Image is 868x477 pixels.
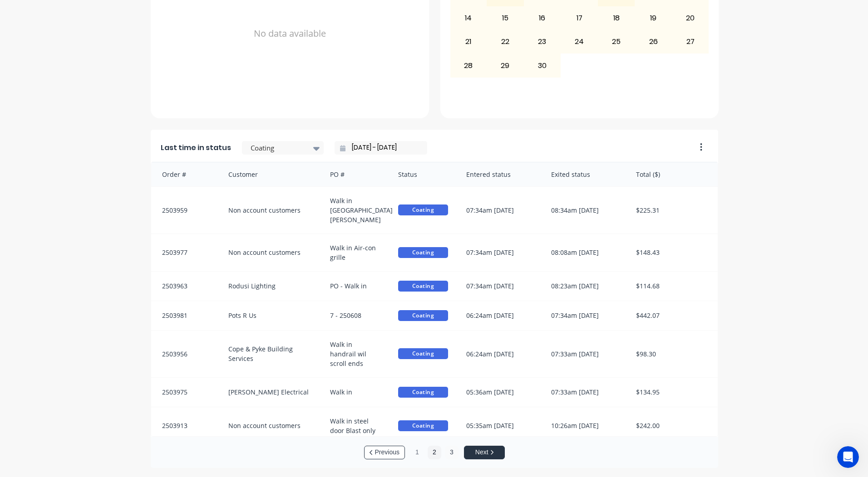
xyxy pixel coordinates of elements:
[151,162,219,186] div: Order #
[635,7,671,29] div: 19
[151,301,219,330] div: 2503981
[161,142,231,153] span: Last time in status
[398,310,448,321] span: Coating
[398,387,448,398] span: Coating
[151,407,219,444] div: 2503913
[321,378,389,407] div: Walk in
[445,446,459,459] button: 3
[542,407,627,444] div: 10:26am [DATE]
[457,234,542,271] div: 07:34am [DATE]
[672,30,709,53] div: 27
[487,54,523,77] div: 29
[627,187,718,234] div: $225.31
[219,162,321,186] div: Customer
[542,378,627,407] div: 07:33am [DATE]
[627,162,718,186] div: Total ($)
[219,272,321,301] div: Rodusi Lighting
[219,378,321,407] div: [PERSON_NAME] Electrical
[219,331,321,377] div: Cope & Pyke Building Services
[627,234,718,271] div: $148.43
[321,331,389,377] div: Walk in handrail wil scroll ends
[398,420,448,431] span: Coating
[542,272,627,301] div: 08:23am [DATE]
[524,30,561,53] div: 23
[389,162,457,186] div: Status
[398,348,448,359] span: Coating
[542,331,627,377] div: 07:33am [DATE]
[398,281,448,292] span: Coating
[321,407,389,444] div: Walk in steel door Blast only
[542,301,627,330] div: 07:34am [DATE]
[598,7,635,29] div: 18
[837,446,859,468] iframe: Intercom live chat
[598,30,635,53] div: 25
[151,331,219,377] div: 2503956
[627,272,718,301] div: $114.68
[398,204,448,215] span: Coating
[542,162,627,186] div: Exited status
[321,234,389,271] div: Walk in Air-con grille
[450,54,487,77] div: 28
[561,30,597,53] div: 24
[151,272,219,301] div: 2503963
[151,378,219,407] div: 2503975
[457,378,542,407] div: 05:36am [DATE]
[457,331,542,377] div: 06:24am [DATE]
[151,187,219,234] div: 2503959
[524,7,561,29] div: 16
[457,187,542,234] div: 07:34am [DATE]
[428,446,441,459] button: 2
[345,141,424,155] input: Filter by date
[627,301,718,330] div: $442.07
[561,7,597,29] div: 17
[219,301,321,330] div: Pots R Us
[457,162,542,186] div: Entered status
[627,407,718,444] div: $242.00
[464,446,505,459] button: Next
[542,234,627,271] div: 08:08am [DATE]
[410,446,424,459] button: 1
[321,162,389,186] div: PO #
[672,7,709,29] div: 20
[627,378,718,407] div: $134.95
[219,187,321,234] div: Non account customers
[627,331,718,377] div: $98.30
[487,30,523,53] div: 22
[321,187,389,234] div: Walk in [GEOGRAPHIC_DATA][PERSON_NAME]
[524,54,561,77] div: 30
[457,272,542,301] div: 07:34am [DATE]
[364,446,405,459] button: Previous
[321,301,389,330] div: 7 - 250608
[542,187,627,234] div: 08:34am [DATE]
[457,301,542,330] div: 06:24am [DATE]
[635,30,671,53] div: 26
[321,272,389,301] div: PO - Walk in
[450,30,487,53] div: 21
[219,234,321,271] div: Non account customers
[151,234,219,271] div: 2503977
[219,407,321,444] div: Non account customers
[398,247,448,258] span: Coating
[487,7,523,29] div: 15
[457,407,542,444] div: 05:35am [DATE]
[450,7,487,29] div: 14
